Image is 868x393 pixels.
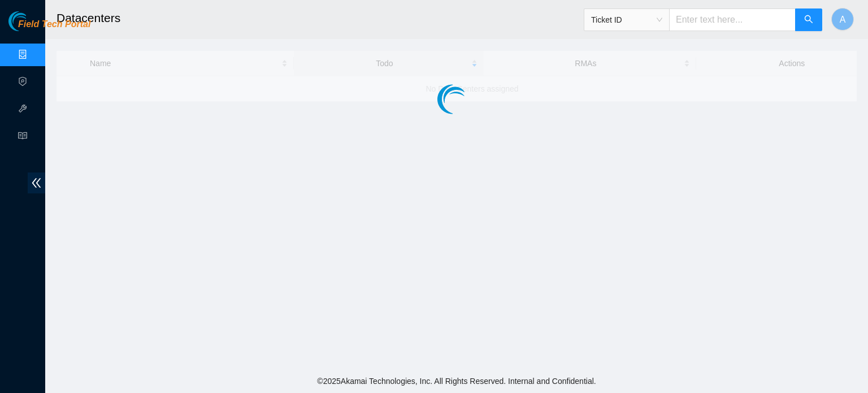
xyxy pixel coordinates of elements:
[28,172,45,193] span: double-left
[8,11,57,31] img: Akamai Technologies
[45,369,868,393] footer: © 2025 Akamai Technologies, Inc. All Rights Reserved. Internal and Confidential.
[804,15,813,25] span: search
[591,11,662,28] span: Ticket ID
[795,8,822,31] button: search
[18,19,90,30] span: Field Tech Portal
[669,8,796,31] input: Enter text here...
[18,126,27,149] span: read
[8,20,90,35] a: Akamai TechnologiesField Tech Portal
[831,8,854,31] button: A
[840,12,846,27] span: A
